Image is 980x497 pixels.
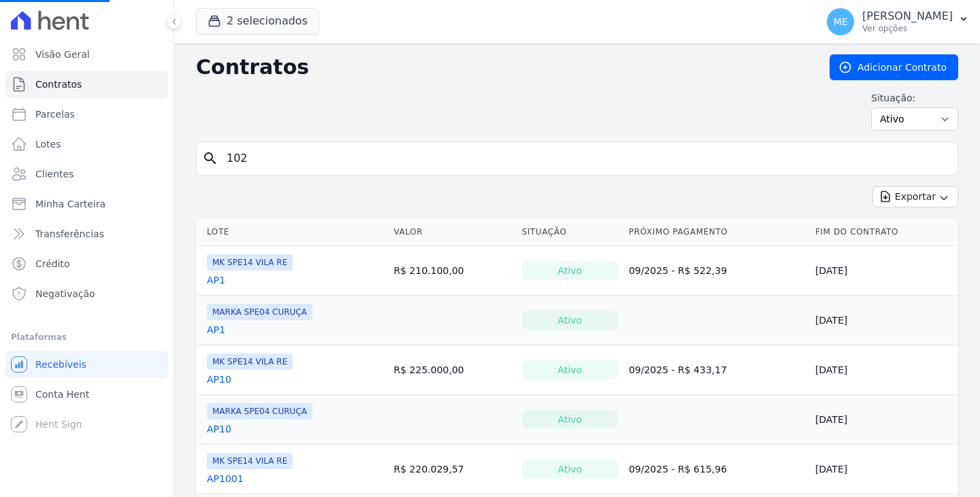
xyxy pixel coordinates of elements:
input: Buscar por nome do lote [218,145,952,172]
td: [DATE] [810,345,958,395]
button: ME [PERSON_NAME] Ver opções [816,3,980,41]
div: Ativo [522,311,618,330]
button: Exportar [872,186,958,207]
a: Clientes [5,160,168,188]
div: Plataformas [11,329,163,345]
a: Visão Geral [5,41,168,68]
a: Negativação [5,280,168,307]
td: R$ 225.000,00 [389,345,517,395]
span: Contratos [35,78,82,91]
a: Conta Hent [5,381,168,408]
a: Crédito [5,250,168,277]
td: R$ 220.029,57 [389,445,517,494]
i: search [202,150,218,167]
span: Minha Carteira [35,197,105,211]
div: Ativo [522,261,618,280]
a: Parcelas [5,101,168,128]
a: 09/2025 - R$ 433,17 [629,364,727,375]
span: MARKA SPE04 CURUÇA [207,304,312,320]
div: Ativo [522,360,618,379]
a: 09/2025 - R$ 615,96 [629,464,727,475]
a: Transferências [5,220,168,247]
span: Lotes [35,137,61,151]
th: Próximo Pagamento [623,218,810,246]
div: Ativo [522,410,618,429]
p: Ver opções [862,23,953,34]
button: 2 selecionados [196,8,319,34]
a: AP10 [207,422,231,436]
p: [PERSON_NAME] [862,10,953,23]
th: Situação [517,218,623,246]
a: Contratos [5,71,168,98]
a: Recebíveis [5,351,168,378]
a: 09/2025 - R$ 522,39 [629,265,727,276]
span: Crédito [35,257,70,271]
td: [DATE] [810,246,958,296]
span: MARKA SPE04 CURUÇA [207,403,312,419]
a: Minha Carteira [5,190,168,218]
th: Valor [389,218,517,246]
a: AP1 [207,323,225,337]
td: R$ 210.100,00 [389,246,517,296]
th: Fim do Contrato [810,218,958,246]
a: AP10 [207,373,231,386]
span: Transferências [35,227,104,241]
a: Adicionar Contrato [830,54,958,80]
div: Ativo [522,460,618,479]
a: AP1001 [207,472,244,485]
h2: Contratos [196,55,808,80]
th: Lote [196,218,389,246]
td: [DATE] [810,445,958,494]
span: Visão Geral [35,48,90,61]
span: Conta Hent [35,388,89,401]
td: [DATE] [810,395,958,445]
span: Clientes [35,167,73,181]
a: AP1 [207,273,225,287]
span: MK SPE14 VILA RE [207,354,293,370]
span: Negativação [35,287,95,301]
span: MK SPE14 VILA RE [207,254,293,271]
span: Parcelas [35,107,75,121]
span: MK SPE14 VILA RE [207,453,293,469]
a: Lotes [5,131,168,158]
span: ME [834,17,848,27]
label: Situação: [871,91,958,105]
span: Recebíveis [35,358,86,371]
td: [DATE] [810,296,958,345]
